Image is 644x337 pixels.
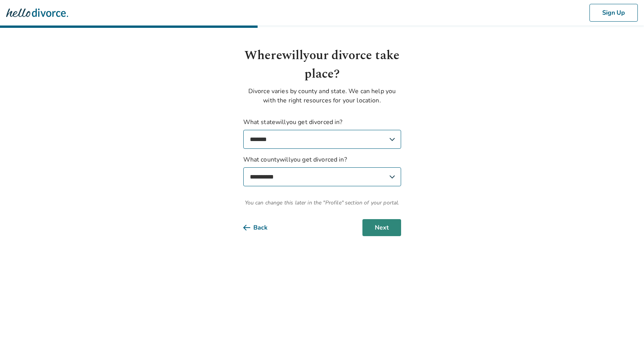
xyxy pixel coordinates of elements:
[243,87,401,105] p: Divorce varies by county and state. We can help you with the right resources for your location.
[605,300,644,337] iframe: Chat Widget
[589,4,638,22] button: Sign Up
[6,5,68,20] img: Hello Divorce Logo
[243,167,401,186] select: What countywillyou get divorced in?
[243,117,401,149] label: What state will you get divorced in?
[243,199,401,207] span: You can change this later in the "Profile" section of your portal.
[362,219,401,236] button: Next
[243,46,401,83] h1: Where will your divorce take place?
[243,155,401,186] label: What county will you get divorced in?
[243,130,401,149] select: What statewillyou get divorced in?
[243,219,280,236] button: Back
